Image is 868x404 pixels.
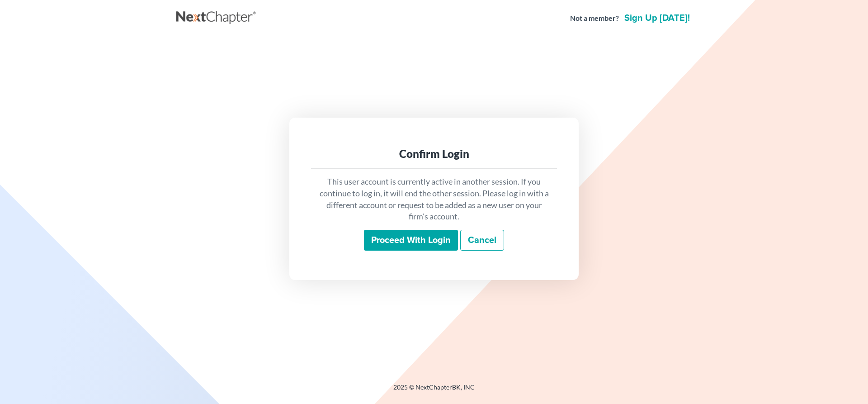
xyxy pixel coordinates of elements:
[364,230,458,251] input: Proceed with login
[318,147,550,161] div: Confirm Login
[176,383,692,399] div: 2025 © NextChapterBK, INC
[460,230,504,251] a: Cancel
[623,14,692,23] a: Sign up [DATE]!
[570,13,619,24] strong: Not a member?
[318,176,550,223] p: This user account is currently active in another session. If you continue to log in, it will end ...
